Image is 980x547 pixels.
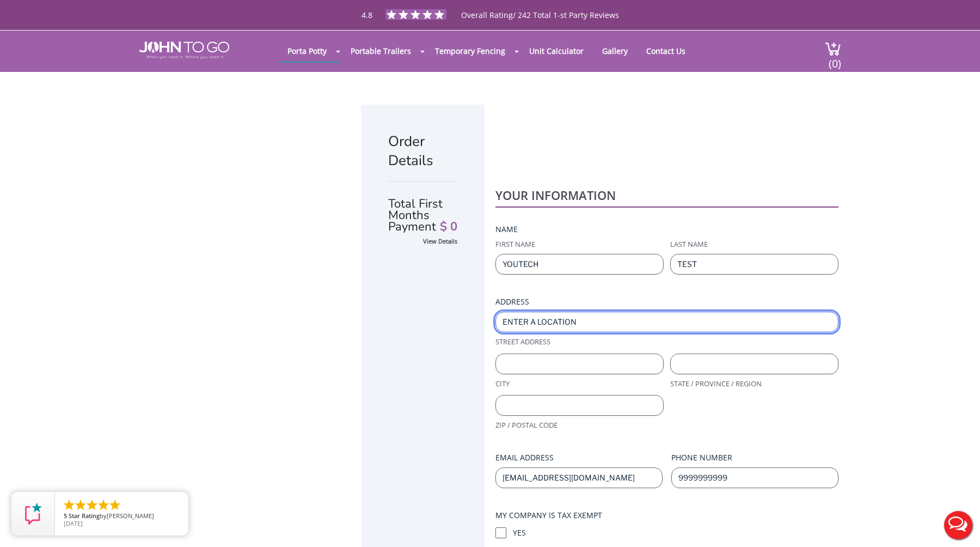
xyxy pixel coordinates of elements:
label: Yes [513,527,838,538]
img: JOHN to go [139,41,229,59]
label: City [495,379,664,389]
span: [DATE] [64,519,83,527]
span: $ 0 [440,221,457,233]
label: Street Address [495,337,838,347]
span: by [64,513,180,520]
div: Total First Months Payment [388,181,457,235]
a: View Details [423,237,457,245]
h1: Order Details [388,132,457,170]
input: Enter a location [495,312,838,332]
span: Overall Rating/ 242 Total 1-st Party Reviews [461,10,619,42]
a: Porta Potty [279,40,335,62]
a: Contact Us [638,40,694,62]
legend: My Company Is Tax Exempt [495,510,602,521]
legend: Name [495,224,518,235]
span: [PERSON_NAME] [107,512,154,520]
h2: YOUR INFORMATION [495,189,838,201]
button: Live Chat [936,503,980,547]
li:  [108,499,121,512]
label: State / Province / Region [670,379,838,389]
label: Last Name [670,239,838,250]
li:  [63,499,76,512]
span: Star Rating [69,512,100,520]
span: 4.8 [362,10,372,20]
img: cart a [825,41,841,56]
a: Unit Calculator [521,40,592,62]
span: 5 [64,512,67,520]
li:  [85,499,99,512]
label: Email Address [495,452,663,463]
span: (0) [828,47,841,71]
li:  [97,499,110,512]
a: Temporary Fencing [427,40,513,62]
img: Review Rating [22,503,44,525]
label: Phone Number [671,452,838,463]
label: First Name [495,239,664,250]
label: ZIP / Postal Code [495,420,664,430]
legend: Address [495,296,529,307]
a: Portable Trailers [342,40,419,62]
a: Gallery [594,40,636,62]
li:  [74,499,87,512]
